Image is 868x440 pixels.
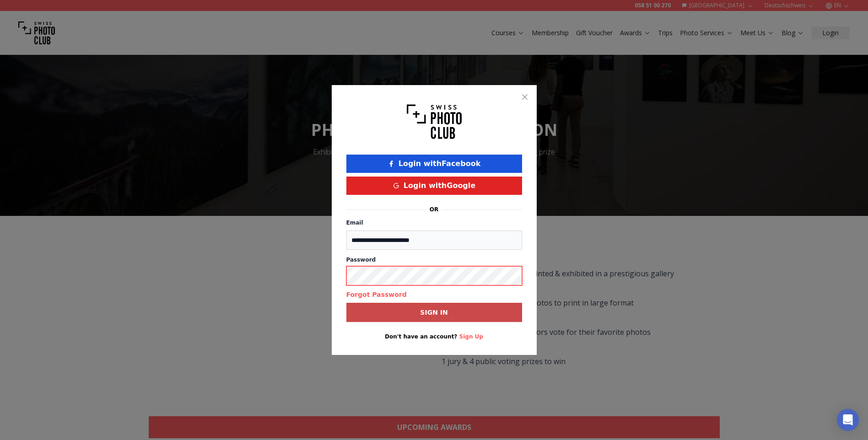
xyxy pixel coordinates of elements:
button: Sign Up [459,333,483,340]
label: Email [346,220,363,226]
b: Sign in [420,308,447,317]
button: Login withFacebook [346,155,522,173]
button: Login withGoogle [346,177,522,195]
img: Swiss photo club [407,100,462,144]
label: Password [346,256,522,263]
p: Don't have an account? [346,333,522,340]
p: or [430,206,438,213]
button: Sign in [346,303,522,322]
button: Forgot Password [346,290,407,299]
